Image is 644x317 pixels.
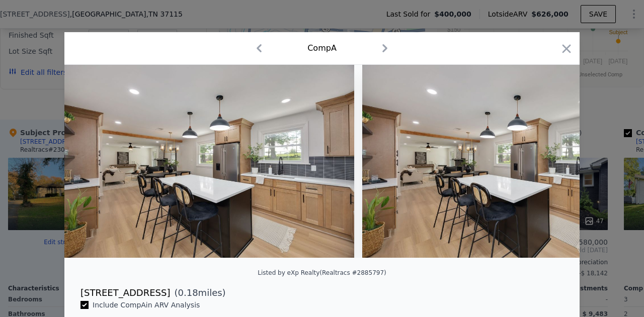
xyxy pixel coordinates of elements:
[178,287,198,298] span: 0.18
[307,42,337,54] div: Comp A
[170,286,225,300] span: ( miles)
[64,65,354,258] img: Property Img
[258,269,386,276] div: Listed by eXp Realty (Realtracs #2885797)
[80,286,170,300] div: [STREET_ADDRESS]
[89,301,204,309] span: Include Comp A in ARV Analysis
